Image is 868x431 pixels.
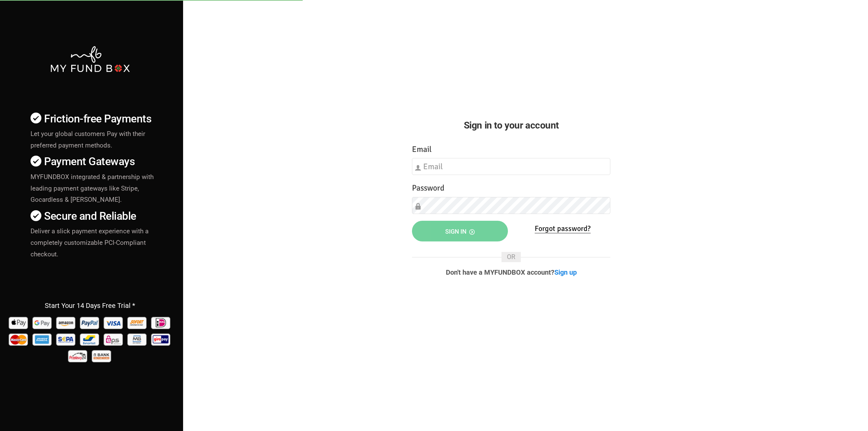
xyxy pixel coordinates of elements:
[79,314,101,331] img: Paypal
[8,331,30,348] img: Mastercard Pay
[501,252,521,262] span: OR
[103,331,125,348] img: EPS Pay
[554,268,577,276] a: Sign up
[50,45,131,73] img: mfbwhite.png
[103,314,125,331] img: Visa
[150,331,172,348] img: giropay
[31,111,156,127] h4: Friction-free Payments
[31,153,156,170] h4: Payment Gateways
[55,331,77,348] img: sepa Pay
[31,130,145,149] span: Let your global customers Pay with their preferred payment methods.
[412,158,610,175] input: Email
[55,314,77,331] img: Amazon
[412,182,445,194] label: Password
[412,118,610,133] h2: Sign in to your account
[412,269,610,276] p: Don't have a MYFUNDBOX account?
[126,314,149,331] img: Sofort Pay
[412,143,432,156] label: Email
[126,331,149,348] img: mb Pay
[31,173,154,204] span: MYFUNDBOX integrated & partnership with leading payment gateways like Stripe, Gocardless & [PERSO...
[32,331,54,348] img: american_express Pay
[79,331,101,348] img: Bancontact Pay
[91,348,113,364] img: banktransfer
[32,314,54,331] img: Google Pay
[412,221,508,241] button: Sign in
[67,348,89,364] img: p24 Pay
[8,314,30,331] img: Apple Pay
[31,208,156,224] h4: Secure and Reliable
[31,227,149,258] span: Deliver a slick payment experience with a completely customizable PCI-Compliant checkout.
[535,224,591,233] a: Forgot password?
[445,228,475,235] span: Sign in
[150,314,172,331] img: Ideal Pay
